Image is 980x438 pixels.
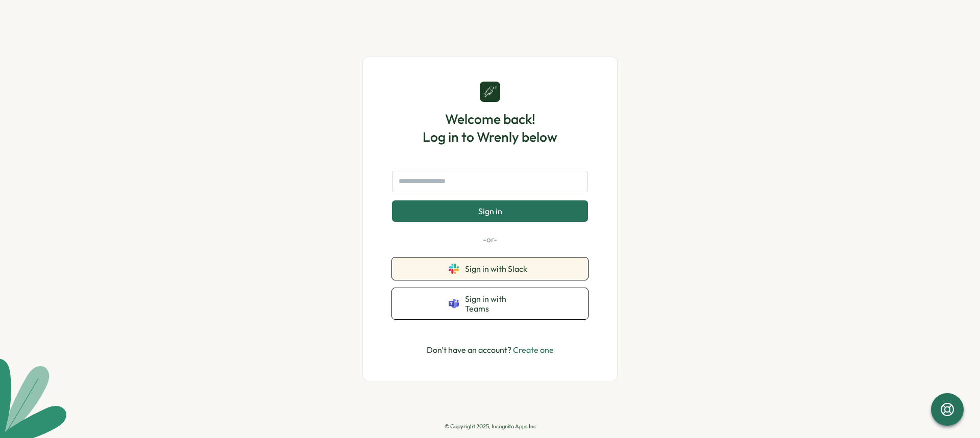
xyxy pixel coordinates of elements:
[392,288,588,319] button: Sign in with Teams
[392,257,588,280] button: Sign in with Slack
[465,264,531,273] span: Sign in with Slack
[427,344,554,356] p: Don't have an account?
[513,345,554,355] a: Create one
[445,423,536,430] p: © Copyright 2025, Incognito Apps Inc
[478,207,502,216] span: Sign in
[392,234,588,245] p: -or-
[465,294,531,313] span: Sign in with Teams
[423,110,557,146] h1: Welcome back! Log in to Wrenly below
[392,200,588,222] button: Sign in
